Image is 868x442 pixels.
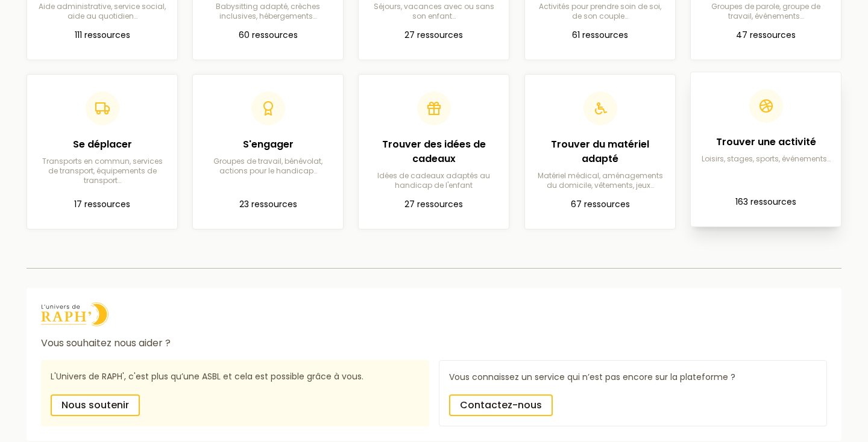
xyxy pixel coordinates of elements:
[524,74,676,229] a: Trouver du matériel adaptéMatériel médical, aménagements du domicile, vêtements, jeux…67 ressources
[37,157,168,185] p: Transports en commun, services de transport, équipements de transport…
[51,370,420,385] p: L'Univers de RAPH', c'est plus qu’une ASBL et cela est possible grâce à vous.
[51,394,140,416] a: Nous soutenir
[37,198,168,212] p: 17 ressources
[203,28,333,43] p: 60 ressources
[690,72,841,227] a: Trouver une activitéLoisirs, stages, sports, événements…163 ressources
[37,28,168,43] p: 111 ressources
[41,336,827,350] p: Vous souhaitez nous aider ?
[203,137,333,152] h2: S'engager
[535,171,665,190] p: Matériel médical, aménagements du domicile, vêtements, jeux…
[449,394,553,416] a: Contactez-nous
[368,137,499,166] h2: Trouver des idées de cadeaux
[535,137,665,166] h2: Trouver du matériel adapté
[700,195,831,210] p: 163 ressources
[368,28,499,43] p: 27 ressources
[368,171,499,190] p: Idées de cadeaux adaptés au handicap de l'enfant
[27,74,178,229] a: Se déplacerTransports en commun, services de transport, équipements de transport…17 ressources
[203,157,333,176] p: Groupes de travail, bénévolat, actions pour le handicap…
[535,2,665,21] p: Activités pour prendre soin de soi, de son couple…
[449,370,817,385] p: Vous connaissez un service qui n’est pas encore sur la plateforme ?
[460,398,542,412] span: Contactez-nous
[61,398,129,412] span: Nous soutenir
[41,302,108,326] img: logo Univers de Raph
[192,74,344,229] a: S'engagerGroupes de travail, bénévolat, actions pour le handicap…23 ressources
[535,28,665,43] p: 61 ressources
[700,154,831,164] p: Loisirs, stages, sports, événements…
[37,2,168,21] p: Aide administrative, service social, aide au quotidien…
[700,2,831,21] p: Groupes de parole, groupe de travail, événements…
[368,198,499,212] p: 27 ressources
[203,2,333,21] p: Babysitting adapté, crèches inclusives, hébergements…
[368,2,499,21] p: Séjours, vacances avec ou sans son enfant…
[203,198,333,212] p: 23 ressources
[535,198,665,212] p: 67 ressources
[358,74,509,229] a: Trouver des idées de cadeauxIdées de cadeaux adaptés au handicap de l'enfant27 ressources
[700,135,831,149] h2: Trouver une activité
[37,137,168,152] h2: Se déplacer
[700,28,831,43] p: 47 ressources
